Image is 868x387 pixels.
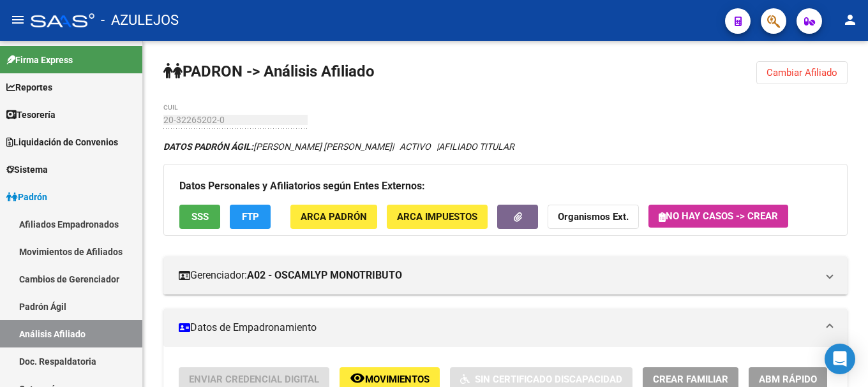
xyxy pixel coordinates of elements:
span: FTP [242,212,259,223]
mat-expansion-panel-header: Gerenciador:A02 - OSCAMLYP MONOTRIBUTO [163,256,848,295]
span: Sin Certificado Discapacidad [475,374,622,385]
span: ABM Rápido [759,374,817,385]
span: ARCA Padrón [301,212,367,223]
button: Organismos Ext. [548,205,639,228]
mat-panel-title: Gerenciador: [179,268,817,282]
span: SSS [191,212,209,223]
strong: A02 - OSCAMLYP MONOTRIBUTO [247,268,402,282]
button: ARCA Impuestos [387,205,488,228]
div: Open Intercom Messenger [825,344,855,374]
span: Movimientos [365,374,430,385]
span: ARCA Impuestos [397,212,477,223]
span: Padrón [6,190,47,204]
button: Cambiar Afiliado [756,61,848,84]
span: Cambiar Afiliado [767,67,837,78]
mat-icon: remove_red_eye [350,370,365,386]
strong: Organismos Ext. [558,212,629,223]
mat-icon: person [842,12,858,27]
span: Firma Express [6,53,73,67]
button: FTP [230,205,271,228]
span: No hay casos -> Crear [659,210,778,222]
strong: DATOS PADRÓN ÁGIL: [163,142,253,152]
mat-expansion-panel-header: Datos de Empadronamiento [163,309,848,347]
span: Crear Familiar [653,374,728,385]
button: ARCA Padrón [290,205,377,228]
h3: Datos Personales y Afiliatorios según Entes Externos: [179,177,832,195]
button: SSS [179,205,220,228]
span: Tesorería [6,108,56,122]
strong: PADRON -> Análisis Afiliado [163,62,375,80]
span: Reportes [6,80,52,94]
span: - AZULEJOS [101,6,179,34]
mat-panel-title: Datos de Empadronamiento [179,321,817,335]
span: Liquidación de Convenios [6,135,118,149]
i: | ACTIVO | [163,142,514,152]
span: [PERSON_NAME] [PERSON_NAME] [163,142,392,152]
mat-icon: menu [10,12,26,27]
button: No hay casos -> Crear [648,205,788,228]
span: Sistema [6,163,48,177]
span: Enviar Credencial Digital [189,374,319,385]
span: AFILIADO TITULAR [438,142,514,152]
